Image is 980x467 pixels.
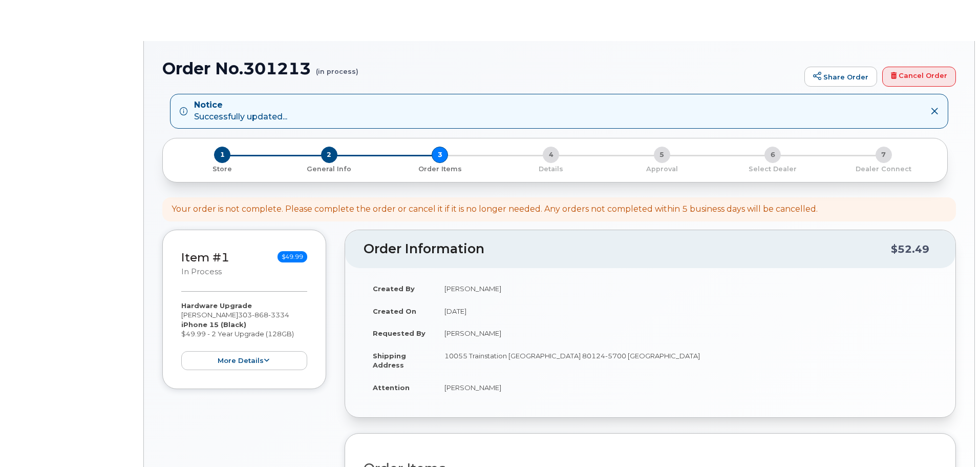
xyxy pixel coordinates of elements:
div: Your order is not complete. Please complete the order or cancel it if it is no longer needed. Any... [172,204,818,215]
span: 303 [238,311,289,319]
a: 2 General Info [274,163,385,174]
span: 868 [252,311,268,319]
a: 1 Store [171,163,274,174]
td: [PERSON_NAME] [435,376,937,399]
strong: Attention [373,383,410,392]
small: (in process) [316,59,358,75]
td: [PERSON_NAME] [435,277,937,300]
a: Share Order [804,67,877,87]
div: Successfully updated... [194,99,287,123]
a: Cancel Order [882,67,956,87]
span: 2 [321,147,337,163]
strong: Created By [373,285,415,293]
span: 3334 [268,311,289,319]
strong: Created On [373,307,416,315]
strong: Shipping Address [373,352,406,370]
strong: iPhone 15 (Black) [181,320,246,329]
strong: Notice [194,99,287,111]
strong: Requested By [373,329,425,337]
small: in process [181,267,222,276]
strong: Hardware Upgrade [181,301,252,310]
span: 1 [214,147,230,163]
p: General Info [278,165,381,174]
td: [PERSON_NAME] [435,322,937,344]
div: [PERSON_NAME] $49.99 - 2 Year Upgrade (128GB) [181,301,307,370]
div: $52.49 [891,239,929,259]
p: Store [175,165,270,174]
a: Item #1 [181,250,229,265]
button: more details [181,351,307,370]
td: [DATE] [435,300,937,322]
td: 10055 Trainstation [GEOGRAPHIC_DATA] 80124-5700 [GEOGRAPHIC_DATA] [435,344,937,376]
h1: Order No.301213 [162,59,799,77]
span: $49.99 [278,251,307,262]
h2: Order Information [364,242,891,256]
